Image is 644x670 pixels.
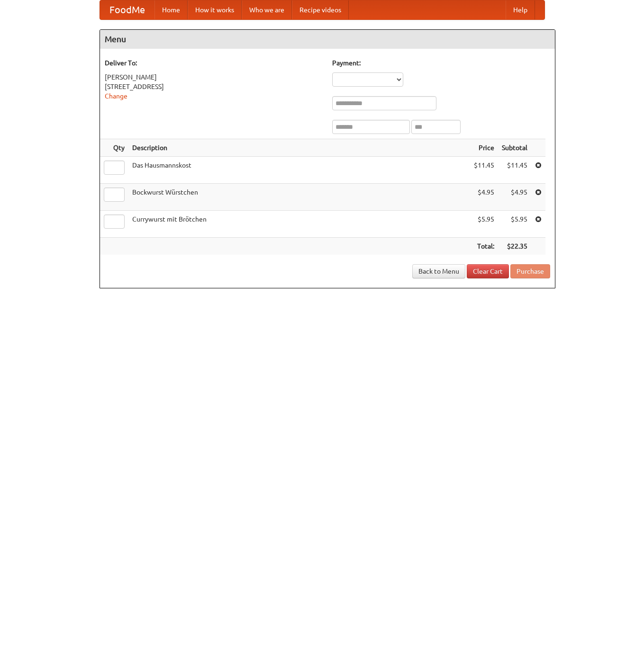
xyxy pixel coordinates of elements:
[332,58,550,68] h5: Payment:
[470,157,498,184] td: $11.45
[128,157,470,184] td: Das Hausmannskost
[100,0,154,19] a: FoodMe
[128,184,470,211] td: Bockwurst Würstchen
[100,30,555,49] h4: Menu
[105,72,323,82] div: [PERSON_NAME]
[100,139,128,157] th: Qty
[470,211,498,238] td: $5.95
[470,184,498,211] td: $4.95
[128,139,470,157] th: Description
[470,139,498,157] th: Price
[154,0,188,19] a: Home
[498,211,531,238] td: $5.95
[105,58,323,68] h5: Deliver To:
[498,184,531,211] td: $4.95
[498,238,531,255] th: $22.35
[506,0,535,19] a: Help
[105,92,127,100] a: Change
[128,211,470,238] td: Currywurst mit Brötchen
[510,264,550,278] button: Purchase
[470,238,498,255] th: Total:
[467,264,509,278] a: Clear Cart
[498,157,531,184] td: $11.45
[188,0,242,19] a: How it works
[412,264,465,278] a: Back to Menu
[105,82,323,91] div: [STREET_ADDRESS]
[498,139,531,157] th: Subtotal
[292,0,349,19] a: Recipe videos
[242,0,292,19] a: Who we are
